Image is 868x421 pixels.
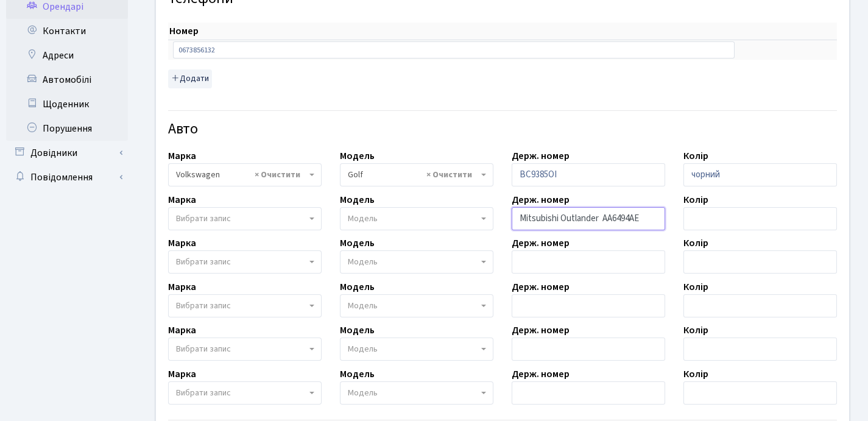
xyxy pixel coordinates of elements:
[340,163,493,186] span: Golf
[340,323,375,338] label: Модель
[340,367,375,381] label: Модель
[168,23,739,40] th: Номер
[176,300,231,312] span: Вибрати запис
[6,141,128,165] a: Довідники
[348,343,378,355] span: Модель
[6,43,128,68] a: Адреси
[683,280,708,294] label: Колір
[176,256,231,268] span: Вибрати запис
[6,116,128,141] a: Порушення
[340,193,375,207] label: Модель
[512,280,570,294] label: Держ. номер
[176,387,231,399] span: Вибрати запис
[348,169,478,181] span: Golf
[512,367,570,381] label: Держ. номер
[426,169,472,181] span: Видалити всі елементи
[683,367,708,381] label: Колір
[176,169,306,181] span: Volkswagen
[348,213,378,225] span: Модель
[6,68,128,92] a: Автомобілі
[340,149,375,163] label: Модель
[168,236,196,250] label: Марка
[168,193,196,207] label: Марка
[348,256,378,268] span: Модель
[348,300,378,312] span: Модель
[683,323,708,338] label: Колір
[168,121,837,138] h4: Авто
[340,280,375,294] label: Модель
[168,323,196,338] label: Марка
[512,149,570,163] label: Держ. номер
[168,280,196,294] label: Марка
[176,213,231,225] span: Вибрати запис
[512,193,570,207] label: Держ. номер
[683,149,708,163] label: Колір
[6,19,128,43] a: Контакти
[168,163,322,186] span: Volkswagen
[176,343,231,355] span: Вибрати запис
[512,236,570,250] label: Держ. номер
[348,387,378,399] span: Модель
[340,236,375,250] label: Модель
[168,69,212,88] button: Додати
[6,165,128,189] a: Повідомлення
[168,149,196,163] label: Марка
[255,169,300,181] span: Видалити всі елементи
[6,92,128,116] a: Щоденник
[683,193,708,207] label: Колір
[512,323,570,338] label: Держ. номер
[683,236,708,250] label: Колір
[168,367,196,381] label: Марка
